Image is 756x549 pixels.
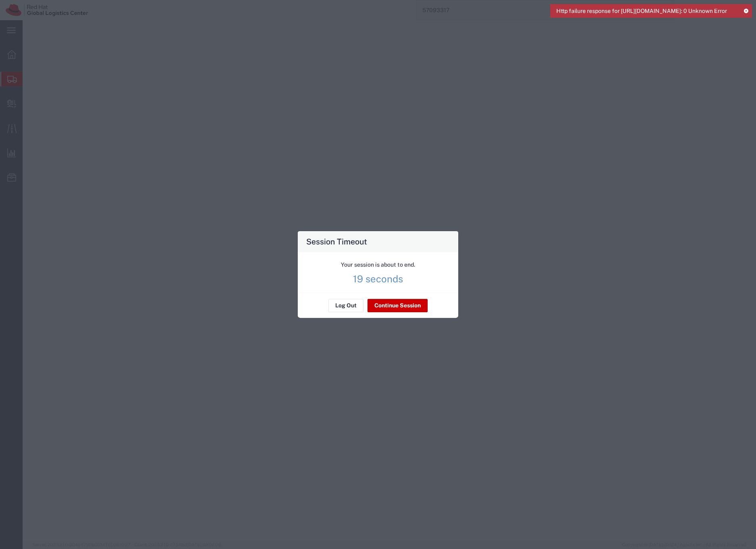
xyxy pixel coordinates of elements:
span: Http failure response for [URL][DOMAIN_NAME]: 0 Unknown Error [556,7,727,15]
p: 19 seconds [353,275,403,283]
button: Continue Session [368,299,428,312]
h4: Session Timeout [306,236,367,247]
div: Your session is about to end. [341,261,415,269]
button: Log Out [328,299,363,312]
